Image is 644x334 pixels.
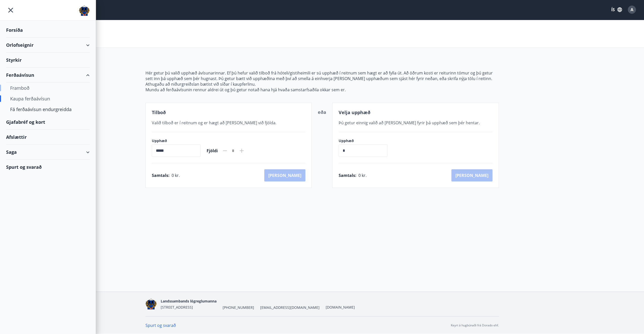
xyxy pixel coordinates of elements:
[339,120,480,126] span: Þú getur einnig valið að [PERSON_NAME] fyrir þá upphæð sem þér hentar.
[451,323,499,328] p: Keyrt á hugbúnaði frá Dorado ehf.
[631,7,633,12] span: A
[260,305,320,310] span: [EMAIL_ADDRESS][DOMAIN_NAME]
[161,305,193,310] span: [STREET_ADDRESS]
[10,83,86,93] div: Framboð
[207,148,218,154] span: Fjöldi
[6,6,15,15] button: menu
[145,87,499,93] p: Mundu að ferðaávísunin rennur aldrei út og þú getur notað hana hjá hvaða samstarfsaðila okkar sem...
[6,53,90,68] div: Styrkir
[6,68,90,83] div: Ferðaávísun
[223,305,254,310] span: [PHONE_NUMBER]
[145,299,157,310] img: 1cqKbADZNYZ4wXUG0EC2JmCwhQh0Y6EN22Kw4FTY.png
[10,104,86,115] div: Fá ferðaávísun endurgreidda
[6,23,90,38] div: Forsíða
[608,5,625,14] button: ÍS
[172,173,180,178] span: 0 kr.
[6,38,90,53] div: Orlofseignir
[152,173,170,178] span: Samtals :
[79,6,90,16] img: union_logo
[326,305,355,310] a: [DOMAIN_NAME]
[6,130,90,145] div: Afslættir
[145,81,499,87] p: Athugaðu að niðurgreiðslan bætist við síðar í kaupferlinu.
[339,138,392,143] label: Upphæð
[10,93,86,104] div: Kaupa ferðaávísun
[152,120,276,126] span: Valið tilboð er í reitnum og er hægt að [PERSON_NAME] við fjölda.
[145,323,176,328] a: Spurt og svarað
[6,145,90,160] div: Saga
[318,109,326,115] span: eða
[6,160,90,174] div: Spurt og svarað
[626,4,638,16] button: A
[339,173,356,178] span: Samtals :
[339,109,370,115] span: Velja upphæð
[6,115,90,130] div: Gjafabréf og kort
[161,299,217,303] span: Landssambands lögreglumanna
[145,70,499,81] p: Hér getur þú valið upphæð ávísunarinnar. Ef þú hefur valið tilboð frá hóteli/gistiheimili er sú u...
[152,109,166,115] span: Tilboð
[358,173,367,178] span: 0 kr.
[152,138,201,143] label: Upphæð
